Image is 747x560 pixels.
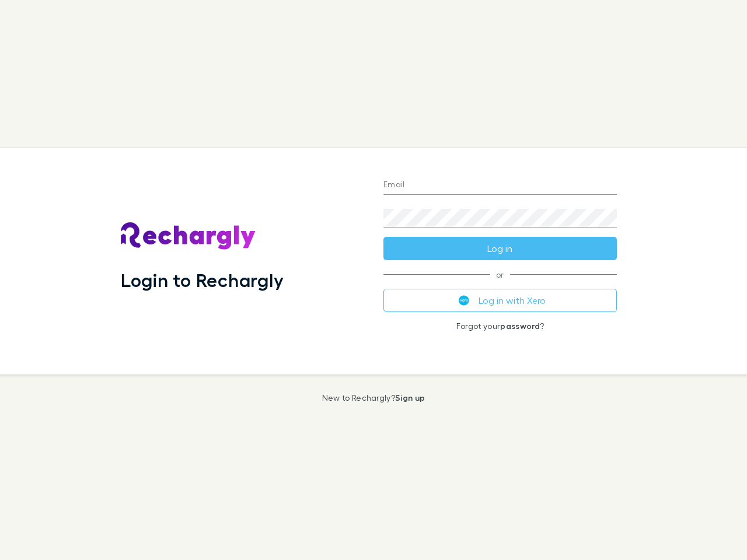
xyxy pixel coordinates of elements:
a: Sign up [395,393,425,402]
a: password [500,321,540,331]
button: Log in with Xero [383,289,617,312]
p: New to Rechargly? [322,393,425,402]
button: Log in [383,237,617,260]
img: Xero's logo [459,295,469,306]
span: or [383,274,617,275]
img: Rechargly's Logo [121,222,256,250]
h1: Login to Rechargly [121,269,284,291]
p: Forgot your ? [383,321,617,331]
